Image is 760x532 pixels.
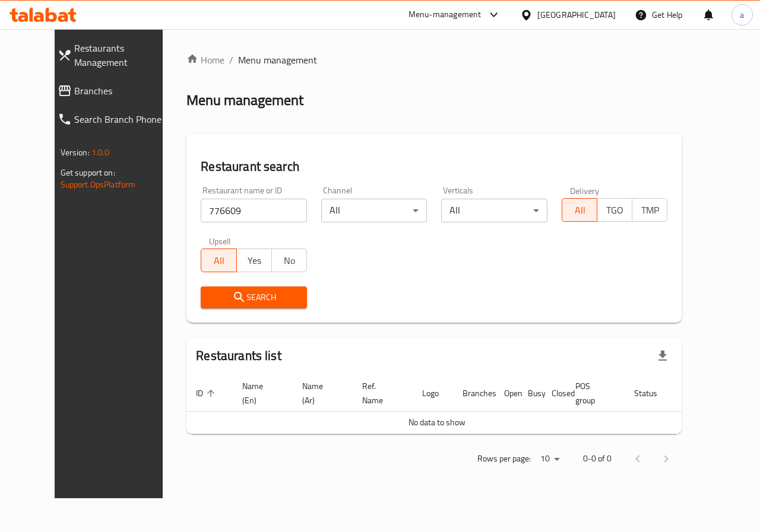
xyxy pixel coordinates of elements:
span: a [740,8,744,21]
th: Busy [518,375,542,412]
a: Home [186,53,224,67]
button: Yes [236,249,272,272]
h2: Menu management [186,91,303,110]
span: Name (Ar) [302,379,338,407]
h2: Restaurants list [196,347,281,365]
div: Menu-management [408,8,482,22]
p: Rows per page: [477,451,531,466]
span: Branches [74,84,172,98]
label: Delivery [570,186,600,195]
span: Search Branch Phone [74,112,172,126]
input: Search for restaurant name or ID.. [201,199,307,222]
span: ID [196,386,218,400]
button: TMP [632,198,667,222]
nav: breadcrumb [186,53,682,67]
p: 0-0 of 0 [583,451,612,466]
span: POS group [575,379,610,407]
a: Search Branch Phone [48,105,182,133]
span: Restaurants Management [74,41,172,69]
th: Open [495,375,518,412]
button: TGO [597,198,632,222]
span: All [206,252,232,269]
button: All [201,249,236,272]
span: No [277,252,302,269]
span: TGO [602,202,628,219]
div: [GEOGRAPHIC_DATA] [537,8,616,21]
label: Upsell [209,237,231,245]
span: Get support on: [61,165,115,180]
a: Restaurants Management [48,34,182,77]
li: / [229,53,233,67]
button: No [271,249,307,272]
div: All [441,199,547,222]
span: Ref. Name [362,379,398,407]
span: Version: [61,145,90,160]
div: Rows per page: [536,450,564,468]
span: No data to show [408,415,465,430]
th: Closed [542,375,566,412]
span: All [567,202,593,219]
button: All [562,198,597,222]
button: Search [201,286,307,308]
a: Support.OpsPlatform [61,177,136,192]
span: 1.0.0 [91,145,110,160]
span: Search [210,290,297,305]
span: Status [634,386,673,400]
span: Yes [242,252,267,269]
a: Branches [48,77,182,105]
span: Name (En) [242,379,278,407]
th: Branches [453,375,495,412]
span: TMP [637,202,663,219]
h2: Restaurant search [201,158,667,176]
table: enhanced table [186,375,728,434]
span: Menu management [238,53,317,67]
div: Export file [648,342,677,370]
div: All [321,199,427,222]
th: Logo [413,375,453,412]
